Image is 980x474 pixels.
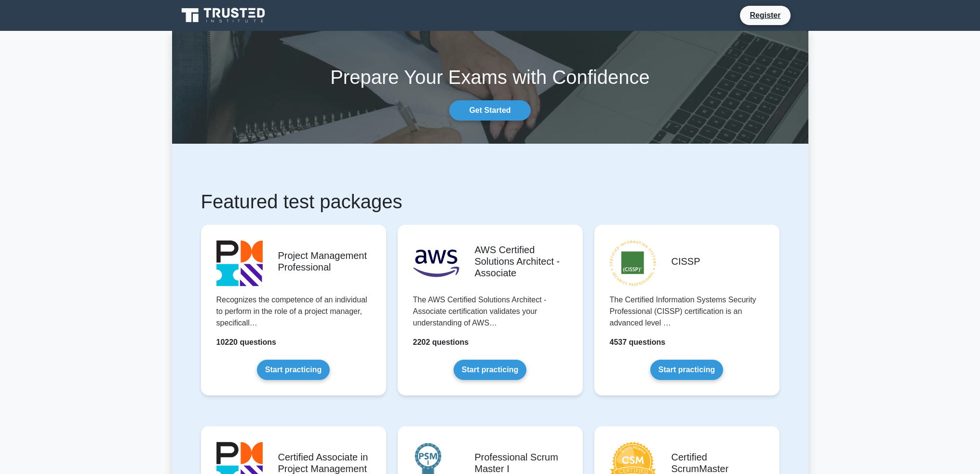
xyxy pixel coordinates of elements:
a: Start practicing [454,360,526,380]
h1: Featured test packages [201,190,779,213]
a: Get Started [449,100,530,121]
h1: Prepare Your Exams with Confidence [172,66,808,89]
a: Start practicing [257,360,330,380]
a: Register [744,9,786,21]
a: Start practicing [650,360,723,380]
